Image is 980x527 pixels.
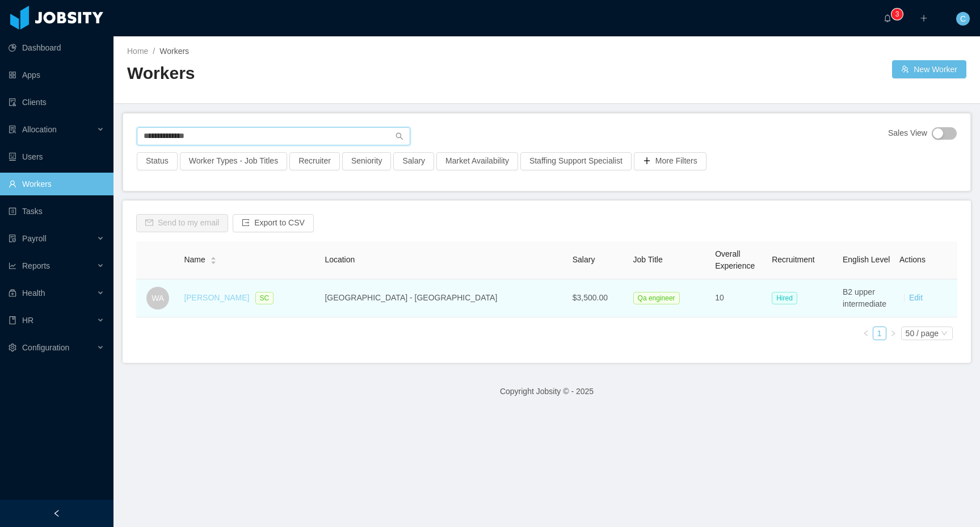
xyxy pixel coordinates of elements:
a: Edit [909,293,923,302]
div: 50 / page [906,327,939,340]
span: Configuration [22,343,69,352]
span: Location [325,255,355,264]
a: icon: profileTasks [9,200,104,223]
li: Previous Page [859,327,873,340]
span: Qa engineer [633,292,680,304]
span: Hired [772,292,797,304]
i: icon: caret-down [210,260,216,263]
span: / [153,47,155,56]
td: [GEOGRAPHIC_DATA] - [GEOGRAPHIC_DATA] [320,279,567,317]
i: icon: down [941,330,948,338]
a: Home [127,47,148,56]
span: $3,500.00 [573,293,608,302]
span: Name [184,254,205,266]
span: Reports [22,261,50,270]
i: icon: setting [9,344,16,352]
div: Sort [210,255,217,263]
span: Payroll [22,234,47,243]
a: icon: appstoreApps [9,64,104,86]
span: Health [22,288,45,298]
i: icon: solution [9,126,16,133]
td: 10 [710,279,767,317]
span: SC [255,292,274,304]
i: icon: right [890,330,897,337]
span: Recruitment [772,255,814,264]
li: 1 [873,327,886,340]
a: Hired [772,293,802,302]
i: icon: line-chart [9,262,16,270]
i: icon: search [396,132,403,140]
footer: Copyright Jobsity © - 2025 [113,372,980,411]
p: 3 [895,9,899,20]
a: [PERSON_NAME] [184,293,249,302]
button: Seniority [342,152,391,170]
i: icon: file-protect [9,235,16,242]
button: icon: usergroup-addNew Worker [892,60,966,78]
span: Workers [159,47,189,56]
a: 1 [873,327,886,340]
a: icon: pie-chartDashboard [9,36,104,59]
li: Next Page [886,327,900,340]
span: Actions [899,255,926,264]
button: Staffing Support Specialist [520,152,632,170]
span: English Level [843,255,890,264]
i: icon: bell [884,14,891,22]
td: B2 upper intermediate [838,279,895,317]
i: icon: medicine-box [9,289,16,297]
i: icon: book [9,316,16,324]
h2: Workers [127,62,547,85]
button: Status [137,152,178,170]
span: Sales View [888,127,927,140]
button: Market Availability [436,152,518,170]
sup: 3 [891,9,903,20]
span: WA [152,287,164,309]
i: icon: left [863,330,869,337]
button: Recruiter [289,152,340,170]
i: icon: caret-up [210,256,216,259]
a: icon: auditClients [9,91,104,114]
span: Overall Experience [715,249,755,270]
button: icon: plusMore Filters [634,152,706,170]
i: icon: plus [920,14,928,22]
button: Salary [393,152,434,170]
a: icon: userWorkers [9,173,104,195]
button: icon: exportExport to CSV [233,214,314,232]
span: Job Title [633,255,663,264]
button: Worker Types - Job Titles [180,152,287,170]
span: Salary [573,255,595,264]
span: Allocation [22,125,57,134]
a: icon: robotUsers [9,145,104,168]
span: C [960,12,966,26]
span: HR [22,316,33,325]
